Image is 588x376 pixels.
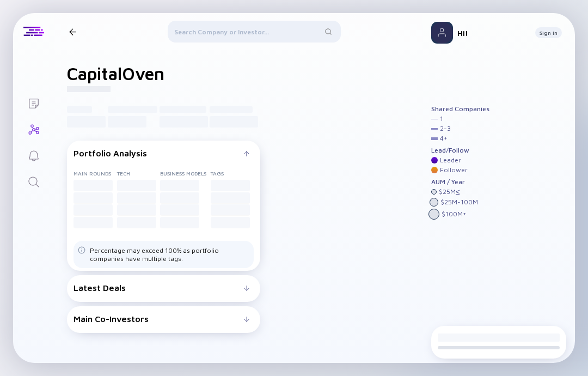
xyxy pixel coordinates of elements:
div: 2 - 3 [440,125,451,132]
div: ≤ [456,188,460,196]
div: Portfolio Analysis [73,148,244,158]
div: Latest Deals [73,283,244,293]
a: Reminders [13,142,54,168]
div: 4 + [440,135,448,142]
div: Hi! [457,28,526,38]
div: Tags [211,170,254,177]
div: Shared Companies [431,105,489,113]
div: Main rounds [73,170,117,177]
div: Leader [440,156,461,164]
img: Profile Picture [431,22,453,44]
div: $ 100M + [442,210,467,218]
a: Investor Map [13,116,54,142]
div: Lead/Follow [431,147,489,154]
div: Tech [117,170,161,177]
div: 1 [440,115,443,123]
div: Follower [440,166,468,174]
a: Search [13,168,54,194]
img: Tags Dislacimer info icon [78,246,85,254]
div: $ 25M [439,188,460,196]
div: Business Models [160,170,211,177]
div: AUM / Year [431,178,489,186]
div: Percentage may exceed 100% as portfolio companies have multiple tags. [90,246,249,263]
a: Lists [13,89,54,116]
button: Sign In [535,27,562,38]
div: $ 25M - 100M [440,198,478,206]
img: graph-loading.svg [242,102,443,277]
div: Main Co-Investors [73,314,244,324]
h1: CapitalOven [67,63,164,84]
